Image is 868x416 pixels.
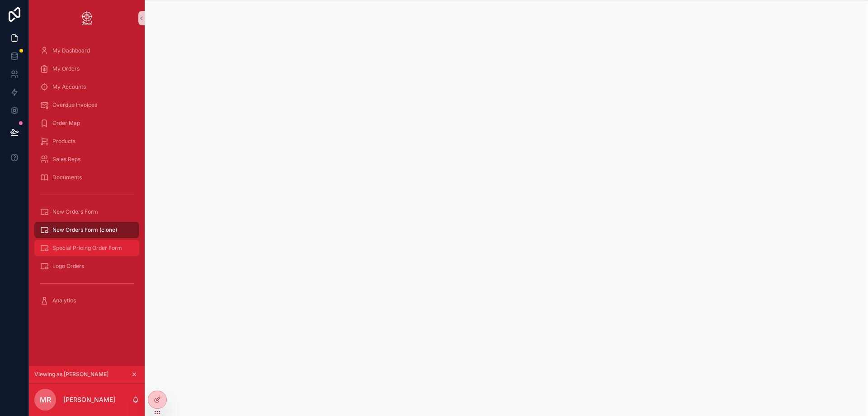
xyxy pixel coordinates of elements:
[34,61,139,77] a: My Orders
[52,101,97,109] span: Overdue Invoices
[34,204,139,220] a: New Orders Form
[34,292,139,309] a: Analytics
[29,36,145,320] div: scrollable content
[52,297,76,304] span: Analytics
[34,79,139,95] a: My Accounts
[52,226,117,234] span: New Orders Form (clone)
[63,395,115,404] p: [PERSON_NAME]
[52,174,82,181] span: Documents
[34,240,139,256] a: Special Pricing Order Form
[34,258,139,274] a: Logo Orders
[34,169,139,186] a: Documents
[52,47,90,54] span: My Dashboard
[34,43,139,59] a: My Dashboard
[34,115,139,131] a: Order Map
[52,156,80,163] span: Sales Reps
[34,133,139,149] a: Products
[52,120,80,127] span: Order Map
[52,263,84,270] span: Logo Orders
[52,208,98,215] span: New Orders Form
[34,97,139,113] a: Overdue Invoices
[34,222,139,238] a: New Orders Form (clone)
[52,83,86,91] span: My Accounts
[40,394,51,405] span: MR
[80,11,94,25] img: App logo
[34,151,139,167] a: Sales Reps
[52,138,75,145] span: Products
[34,371,108,378] span: Viewing as [PERSON_NAME]
[52,65,80,72] span: My Orders
[52,244,122,252] span: Special Pricing Order Form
